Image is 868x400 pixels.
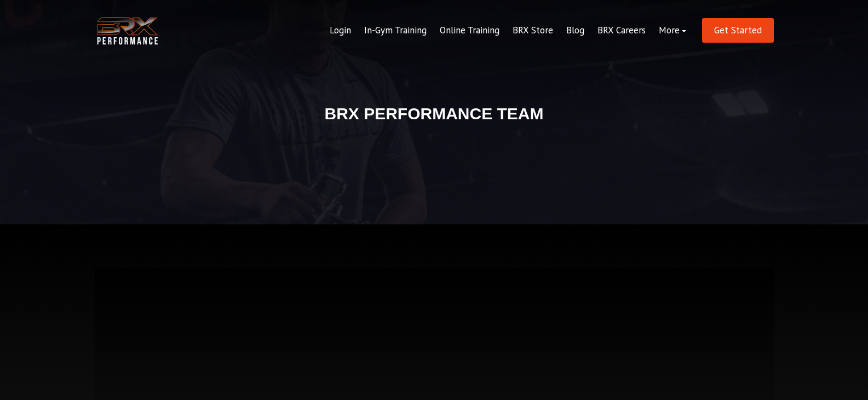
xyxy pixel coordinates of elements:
a: Login [323,18,358,44]
a: Blog [560,18,591,44]
a: More [652,18,693,44]
a: BRX Careers [591,18,652,44]
a: Online Training [433,18,506,44]
div: Navigation Menu [323,18,693,44]
img: BRX Transparent Logo-2 [95,14,160,48]
a: Get Started [702,18,774,43]
a: In-Gym Training [358,18,433,44]
a: BRX Store [506,18,560,44]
